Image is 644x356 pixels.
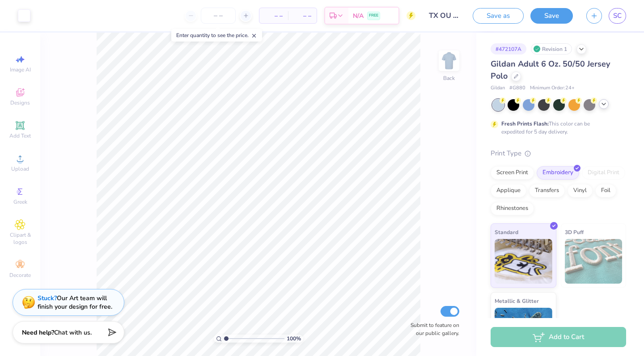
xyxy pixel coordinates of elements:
[13,198,27,205] span: Greek
[287,335,301,343] span: 100 %
[9,272,31,279] span: Decorate
[369,13,378,19] span: FREE
[501,120,611,136] div: This color can be expedited for 5 day delivery.
[529,184,565,197] div: Transfers
[491,202,534,215] div: Rhinestones
[201,8,236,24] input: – –
[422,7,466,25] input: Untitled Design
[509,84,525,92] span: # G880
[565,239,623,284] img: 3D Puff
[565,227,584,237] span: 3D Puff
[613,11,622,21] span: SC
[22,328,54,337] strong: Need help?
[491,184,526,197] div: Applique
[406,321,459,337] label: Submit to feature on our public gallery.
[531,43,572,54] div: Revision 1
[38,294,57,302] strong: Stuck?
[491,59,610,81] span: Gildan Adult 6 Oz. 50/50 Jersey Polo
[537,166,579,180] div: Embroidery
[265,11,283,21] span: – –
[443,74,455,82] div: Back
[491,84,505,92] span: Gildan
[491,43,526,54] div: # 472107A
[495,227,518,237] span: Standard
[495,296,539,306] span: Metallic & Glitter
[440,52,458,70] img: Back
[595,184,616,197] div: Foil
[10,66,31,73] span: Image AI
[353,11,364,21] span: N/A
[530,8,573,24] button: Save
[582,166,625,180] div: Digital Print
[501,120,549,127] strong: Fresh Prints Flash:
[609,8,626,24] a: SC
[491,148,626,159] div: Print Type
[495,239,552,284] img: Standard
[473,8,524,24] button: Save as
[9,132,31,139] span: Add Text
[568,184,593,197] div: Vinyl
[54,328,92,337] span: Chat with us.
[38,294,112,311] div: Our Art team will finish your design for free.
[491,166,534,180] div: Screen Print
[495,308,552,352] img: Metallic & Glitter
[10,99,30,106] span: Designs
[530,84,575,92] span: Minimum Order: 24 +
[293,11,311,21] span: – –
[11,165,29,172] span: Upload
[171,29,262,42] div: Enter quantity to see the price.
[4,231,36,246] span: Clipart & logos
